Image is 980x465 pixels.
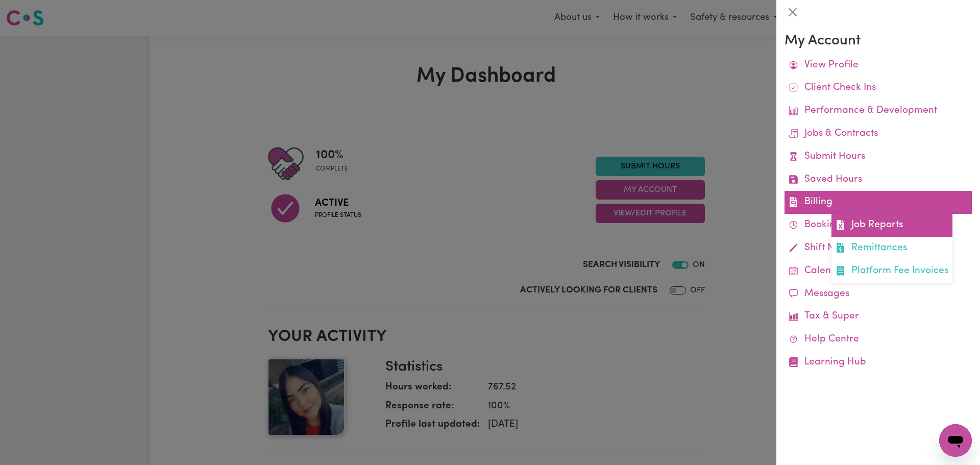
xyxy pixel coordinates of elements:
[785,100,972,123] a: Performance & Development
[785,283,972,306] a: Messages
[785,260,972,283] a: Calendar
[785,123,972,145] a: Jobs & Contracts
[785,4,801,20] button: Close
[785,54,972,77] a: View Profile
[785,77,972,100] a: Client Check Ins
[831,214,952,237] a: Job Reports
[831,237,952,260] a: Remittances
[785,191,972,214] a: BillingJob ReportsRemittancesPlatform Fee Invoices
[785,145,972,168] a: Submit Hours
[785,237,972,260] a: Shift Notes
[785,168,972,191] a: Saved Hours
[785,351,972,374] a: Learning Hub
[785,305,972,328] a: Tax & Super
[785,214,972,237] a: Bookings
[939,424,972,457] iframe: Button to launch messaging window
[831,260,952,283] a: Platform Fee Invoices
[785,33,972,50] h3: My Account
[785,328,972,351] a: Help Centre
